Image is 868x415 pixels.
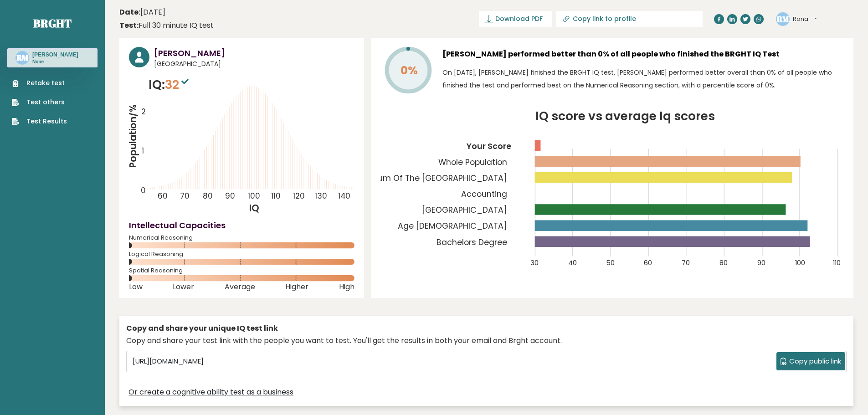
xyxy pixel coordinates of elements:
div: Copy and share your unique IQ test link [126,323,847,334]
tspan: 0 [141,185,146,196]
span: Low [129,285,143,289]
tspan: Lyceum Of The [GEOGRAPHIC_DATA] [360,173,507,184]
span: [GEOGRAPHIC_DATA] [154,59,354,69]
a: Brght [33,16,72,31]
tspan: Accounting [461,189,507,200]
span: 32 [165,76,191,93]
span: Spatial Reasoning [129,269,354,272]
tspan: Bachelors Degree [437,237,507,248]
span: High [339,285,354,289]
tspan: 90 [225,190,235,201]
tspan: 70 [682,258,690,267]
tspan: 130 [315,190,328,201]
span: Download PDF [495,14,543,24]
tspan: [GEOGRAPHIC_DATA] [422,205,507,216]
tspan: 0% [401,62,418,78]
button: Copy public link [776,352,845,370]
text: RM [776,13,789,24]
h3: [PERSON_NAME] [154,47,354,59]
b: Test: [119,20,139,31]
tspan: 60 [158,190,168,201]
tspan: 50 [606,258,615,267]
h3: [PERSON_NAME] performed better than 0% of all people who finished the BRGHT IQ Test [442,47,844,61]
a: Test others [12,97,67,107]
tspan: 80 [720,258,728,267]
tspan: 110 [271,190,281,201]
p: IQ: [149,76,191,94]
tspan: 140 [338,190,350,201]
span: Higher [285,285,308,289]
tspan: 80 [203,190,213,201]
tspan: IQ [250,202,260,215]
h3: [PERSON_NAME] [32,51,78,58]
tspan: 30 [530,258,539,267]
tspan: Age [DEMOGRAPHIC_DATA] [398,221,507,232]
tspan: 1 [142,145,144,156]
a: Download PDF [479,11,552,27]
tspan: 60 [644,258,652,267]
p: None [32,59,78,65]
tspan: 100 [248,190,260,201]
tspan: Whole Population [438,157,507,168]
tspan: Population/% [127,104,139,168]
tspan: 90 [758,258,766,267]
tspan: 70 [180,190,190,201]
p: On [DATE], [PERSON_NAME] finished the BRGHT IQ test. [PERSON_NAME] performed better overall than ... [442,66,844,92]
h4: Intellectual Capacities [129,219,354,231]
div: Copy and share your test link with the people you want to test. You'll get the results in both yo... [126,335,847,346]
span: Logical Reasoning [129,252,354,256]
span: Lower [173,285,194,289]
b: Date: [119,7,140,17]
span: Average [225,285,255,289]
span: Copy public link [789,356,841,367]
button: Rona [793,15,817,24]
text: RM [16,52,29,63]
tspan: 40 [568,258,577,267]
a: Or create a cognitive ability test as a business [128,387,293,398]
tspan: IQ score vs average Iq scores [535,108,715,124]
tspan: 120 [293,190,305,201]
tspan: 2 [141,107,146,118]
span: Numerical Reasoning [129,236,354,240]
time: [DATE] [119,7,165,18]
tspan: 100 [796,258,806,267]
tspan: 110 [833,258,841,267]
a: Retake test [12,78,67,88]
tspan: Your Score [466,141,511,152]
div: Full 30 minute IQ test [119,20,214,31]
a: Test Results [12,117,67,126]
